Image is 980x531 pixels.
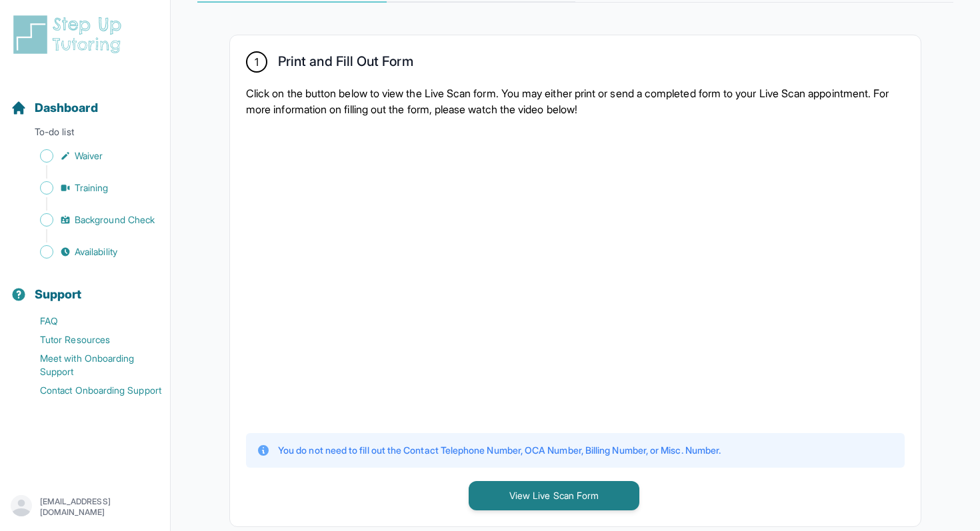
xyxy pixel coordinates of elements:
[11,495,159,519] button: [EMAIL_ADDRESS][DOMAIN_NAME]
[246,85,905,117] p: Click on the button below to view the Live Scan form. You may either print or send a completed fo...
[5,125,165,144] p: To-do list
[5,264,165,309] button: Support
[11,99,98,117] a: Dashboard
[278,53,413,75] h2: Print and Fill Out Form
[278,444,721,457] p: You do not need to fill out the Contact Telephone Number, OCA Number, Billing Number, or Misc. Nu...
[11,330,170,349] a: Tutor Resources
[75,181,109,195] span: Training
[11,381,170,400] a: Contact Onboarding Support
[75,245,117,259] span: Availability
[5,77,165,123] button: Dashboard
[246,128,713,420] iframe: YouTube video player
[11,349,170,381] a: Meet with Onboarding Support
[75,149,103,163] span: Waiver
[469,481,639,510] button: View Live Scan Form
[40,496,159,518] p: [EMAIL_ADDRESS][DOMAIN_NAME]
[469,488,639,502] a: View Live Scan Form
[11,243,170,261] a: Availability
[11,13,129,56] img: logo
[11,211,170,229] a: Background Check
[35,285,82,304] span: Support
[11,179,170,197] a: Training
[11,147,170,165] a: Waiver
[75,213,155,227] span: Background Check
[35,99,98,117] span: Dashboard
[255,54,259,70] span: 1
[11,312,170,330] a: FAQ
